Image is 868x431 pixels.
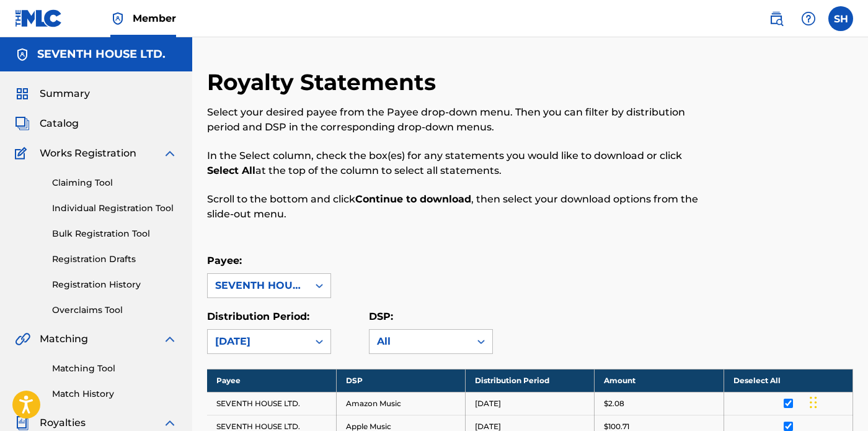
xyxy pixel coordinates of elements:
span: Works Registration [40,146,136,161]
strong: Continue to download [355,193,471,205]
th: DSP [336,369,465,392]
img: Royalties [15,415,30,430]
div: User Menu [828,6,853,31]
th: Distribution Period [466,369,595,392]
label: Distribution Period: [207,311,309,322]
div: [DATE] [215,334,301,349]
div: Help [796,6,821,31]
p: $2.08 [604,398,624,409]
img: expand [162,332,177,347]
span: Royalties [40,415,86,430]
p: Select your desired payee from the Payee drop-down menu. Then you can filter by distribution peri... [207,105,704,135]
img: expand [162,415,177,430]
img: MLC Logo [15,9,63,27]
img: help [801,11,816,26]
th: Deselect All [724,369,852,392]
iframe: Chat Widget [806,371,868,431]
span: Matching [40,332,88,347]
span: Member [133,11,176,25]
img: Top Rightsholder [110,11,125,26]
p: In the Select column, check the box(es) for any statements you would like to download or click at... [207,148,704,178]
img: expand [162,146,177,161]
a: Registration History [52,278,177,291]
a: CatalogCatalog [15,116,79,131]
div: All [377,334,463,349]
label: Payee: [207,255,242,266]
iframe: Resource Center [833,265,868,365]
h5: SEVENTH HOUSE LTD. [37,47,166,61]
img: Matching [15,332,30,347]
div: SEVENTH HOUSE LTD. [215,278,301,293]
a: Bulk Registration Tool [52,227,177,240]
label: DSP: [369,311,393,322]
a: Matching Tool [52,362,177,375]
p: Scroll to the bottom and click , then select your download options from the slide-out menu. [207,192,704,222]
a: Match History [52,388,177,401]
th: Payee [207,369,336,392]
strong: Select All [207,165,255,176]
td: [DATE] [466,392,595,415]
img: search [769,11,784,26]
img: Catalog [15,116,30,131]
a: Claiming Tool [52,176,177,189]
a: Public Search [764,6,789,31]
a: Individual Registration Tool [52,202,177,215]
div: Drag [810,384,817,421]
span: Catalog [40,116,79,131]
th: Amount [595,369,724,392]
td: SEVENTH HOUSE LTD. [207,392,336,415]
span: Summary [40,86,90,101]
h2: Royalty Statements [207,68,442,96]
img: Works Registration [15,146,31,161]
td: Amazon Music [336,392,465,415]
a: Registration Drafts [52,253,177,266]
a: Overclaims Tool [52,304,177,317]
a: SummarySummary [15,86,90,101]
img: Accounts [15,47,30,62]
img: Summary [15,86,30,101]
